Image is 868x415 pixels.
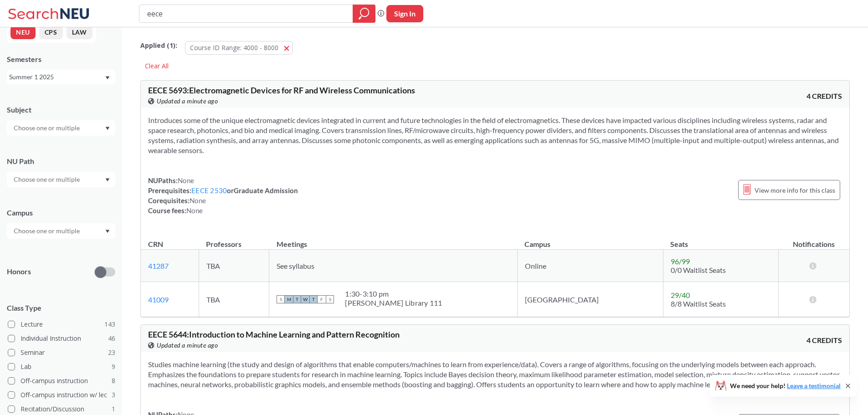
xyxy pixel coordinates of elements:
[112,404,115,414] span: 1
[285,295,293,303] span: M
[8,389,115,401] label: Off-campus instruction w/ lec
[10,26,36,39] button: NEU
[148,329,400,339] span: EECE 5644 : Introduction to Machine Learning and Pattern Recognition
[269,230,517,250] th: Meetings
[671,291,690,299] span: 29 / 40
[386,5,423,22] button: Sign In
[7,172,115,187] div: Dropdown arrow
[779,230,850,250] th: Notifications
[730,383,841,389] span: We need your help!
[787,382,841,389] a: Leave a testimonial
[345,289,442,298] div: 1:30 - 3:10 pm
[140,41,177,51] span: Applied ( 1 ):
[7,266,31,277] p: Honors
[9,225,86,236] input: Choose one or multiple
[146,6,346,21] input: Class, professor, course number, "phrase"
[148,85,415,95] span: EECE 5693 : Electromagnetic Devices for RF and Wireless Communications
[353,5,375,23] div: magnifying glass
[8,403,115,415] label: Recitation/Discussion
[148,295,169,304] a: 41009
[7,105,115,115] div: Subject
[663,230,778,250] th: Seats
[140,59,173,73] div: Clear All
[7,120,115,136] div: Dropdown arrow
[112,376,115,386] span: 8
[517,282,663,317] td: [GEOGRAPHIC_DATA]
[67,26,92,39] button: LAW
[345,298,442,307] div: [PERSON_NAME] Library 111
[186,206,203,215] span: None
[359,7,370,20] svg: magnifying glass
[105,76,110,80] svg: Dropdown arrow
[199,282,269,317] td: TBA
[326,295,334,303] span: S
[7,156,115,166] div: NU Path
[190,43,278,52] span: Course ID Range: 4000 - 8000
[9,72,104,82] div: Summer 1 2025
[8,361,115,373] label: Lab
[148,359,842,389] section: Studies machine learning (the study and design of algorithms that enable computers/machines to le...
[7,54,115,64] div: Semesters
[39,26,63,39] button: CPS
[517,250,663,282] td: Online
[8,318,115,330] label: Lecture
[301,295,309,303] span: W
[293,295,301,303] span: T
[9,123,86,133] input: Choose one or multiple
[105,127,110,130] svg: Dropdown arrow
[108,333,115,343] span: 46
[7,223,115,239] div: Dropdown arrow
[105,230,110,233] svg: Dropdown arrow
[112,390,115,400] span: 3
[157,340,218,350] span: Updated a minute ago
[671,266,726,274] span: 0/0 Waitlist Seats
[8,333,115,344] label: Individual Instruction
[148,239,163,249] div: CRN
[199,230,269,250] th: Professors
[277,295,285,303] span: S
[104,319,115,329] span: 143
[199,250,269,282] td: TBA
[7,303,115,313] span: Class Type
[185,41,293,55] button: Course ID Range: 4000 - 8000
[112,362,115,372] span: 9
[309,295,318,303] span: T
[806,91,842,101] span: 4 CREDITS
[318,295,326,303] span: F
[277,261,314,270] span: See syllabus
[517,230,663,250] th: Campus
[178,176,194,184] span: None
[157,96,218,106] span: Updated a minute ago
[7,208,115,218] div: Campus
[806,335,842,345] span: 4 CREDITS
[671,299,726,308] span: 8/8 Waitlist Seats
[755,184,835,196] span: View more info for this class
[148,261,169,270] a: 41287
[190,196,206,205] span: None
[108,348,115,358] span: 23
[105,178,110,182] svg: Dropdown arrow
[148,175,298,215] div: NUPaths: Prerequisites: or Graduate Admission Corequisites: Course fees:
[8,347,115,359] label: Seminar
[148,115,842,155] section: Introduces some of the unique electromagnetic devices integrated in current and future technologi...
[191,186,227,195] a: EECE 2530
[9,174,86,185] input: Choose one or multiple
[8,375,115,387] label: Off-campus instruction
[7,70,115,84] div: Summer 1 2025Dropdown arrow
[671,257,690,266] span: 96 / 99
